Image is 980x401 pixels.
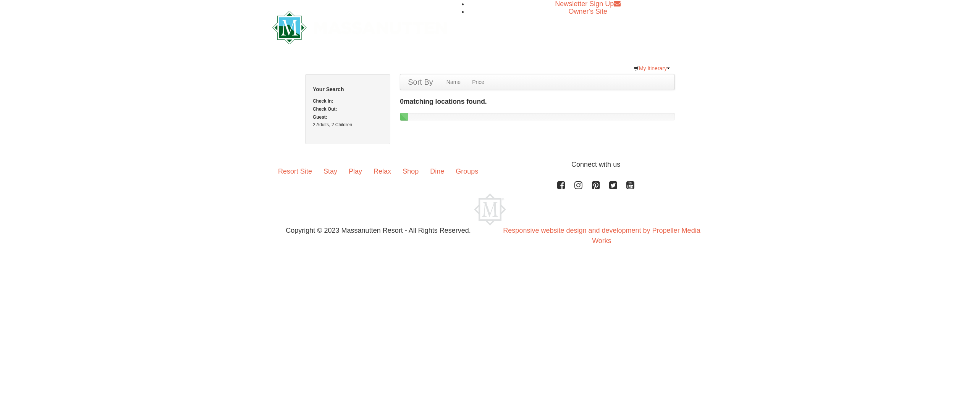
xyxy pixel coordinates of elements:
[466,74,490,90] a: Price
[318,159,343,183] a: Stay
[441,74,466,90] a: Name
[272,18,447,35] a: Massanutten Resort
[400,98,404,105] span: 0
[474,193,506,225] img: Massanutten Resort Logo
[272,159,708,170] p: Connect with us
[368,159,397,183] a: Relax
[267,225,490,236] p: Copyright © 2023 Massanutten Resort - All Rights Reserved.
[313,98,333,104] strong: Check In:
[397,159,424,183] a: Shop
[569,8,607,15] a: Owner's Site
[313,85,383,93] h5: Your Search
[450,159,484,183] a: Groups
[272,159,318,183] a: Resort Site
[343,159,368,183] a: Play
[629,63,675,74] a: My Itinerary
[503,227,700,245] a: Responsive website design and development by Propeller Media Works
[424,159,450,183] a: Dine
[400,74,441,90] a: Sort By
[313,106,337,112] strong: Check Out:
[400,98,675,105] h4: matching locations found.
[272,11,447,44] img: Massanutten Resort Logo
[313,121,383,129] div: 2 Adults, 2 Children
[313,114,327,120] strong: Guest:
